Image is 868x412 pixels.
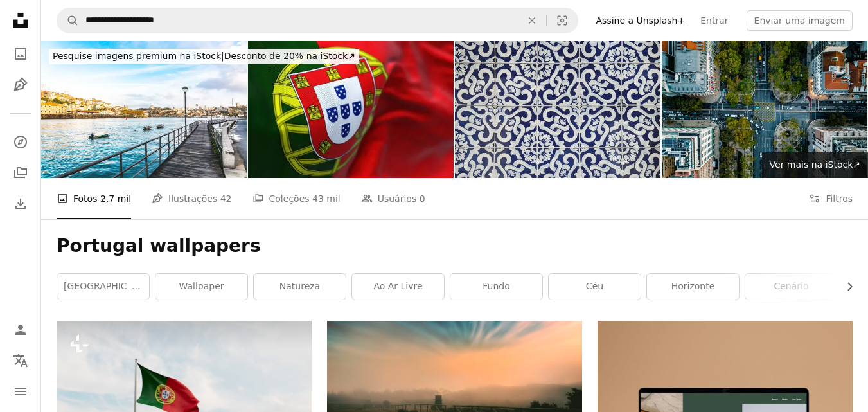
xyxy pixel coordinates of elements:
[809,178,853,219] button: Filtros
[57,8,578,33] form: Pesquise conteúdo visual em todo o site
[361,178,425,219] a: Usuários 0
[745,274,837,300] a: cenário
[8,129,33,155] a: Explorar
[8,160,33,186] a: Coleções
[220,192,232,206] span: 42
[589,10,693,31] a: Assine a Unsplash+
[41,41,247,178] img: À descoberta do encanto do Porto: um passeio panorâmico ao longo do rio Douro em Vila Nova de Gaia
[420,192,425,206] span: 0
[155,274,247,300] a: Wallpaper
[8,379,33,404] button: Menu
[770,159,860,170] span: Ver mais na iStock ↗
[450,274,542,300] a: Fundo
[518,8,546,33] button: Limpar
[327,400,582,411] a: um campo nebuloso com uma cerca e árvores
[49,49,359,64] div: Desconto de 20% na iStock ↗
[547,8,578,33] button: Pesquisa visual
[57,274,149,300] a: [GEOGRAPHIC_DATA]
[693,10,736,31] a: Entrar
[57,235,853,258] h1: Portugal wallpapers
[838,274,853,300] button: rolar lista para a direita
[152,178,231,219] a: Ilustrações 42
[8,8,33,36] a: Início — Unsplash
[747,10,853,31] button: Enviar uma imagem
[8,72,33,98] a: Ilustrações
[312,192,341,206] span: 43 mil
[252,178,341,219] a: Coleções 43 mil
[41,41,367,72] a: Pesquise imagens premium na iStock|Desconto de 20% na iStock↗
[352,274,444,300] a: ao ar livre
[455,41,660,178] img: Porto Old Azulejos Padrão Azulejo
[8,348,33,373] button: Idioma
[248,41,454,178] img: Visão de perto da bandeira nacional de Portugal acenando ao vento
[254,274,346,300] a: natureza
[8,41,33,67] a: Fotos
[647,274,739,300] a: horizonte
[57,8,79,33] button: Pesquise na Unsplash
[8,317,33,343] a: Entrar / Cadastrar-se
[57,388,312,399] a: a bandeira de portugal está voando alto no céu
[662,41,867,178] img: Vista aérea de cima para baixo de carros que passam pelo cruzamento em Lisboa
[8,191,33,217] a: Histórico de downloads
[549,274,641,300] a: céu
[53,51,224,61] span: Pesquise imagens premium na iStock |
[762,152,868,178] a: Ver mais na iStock↗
